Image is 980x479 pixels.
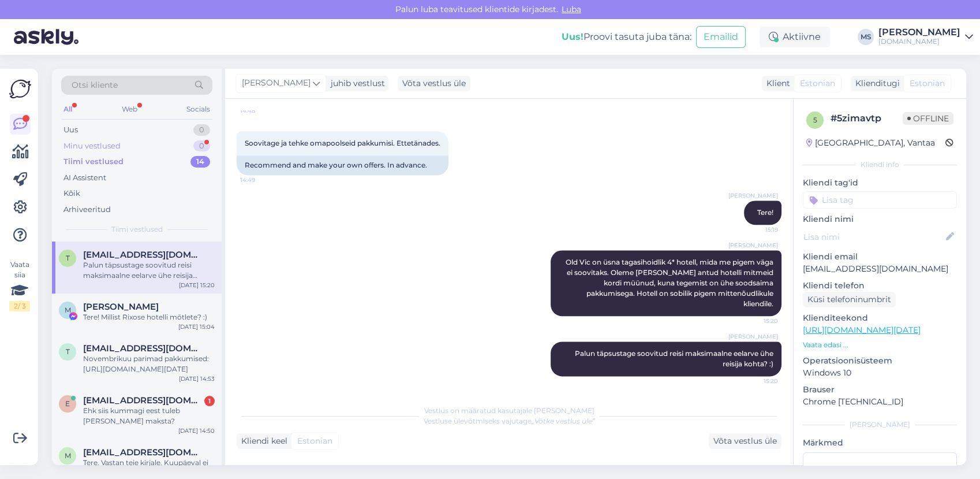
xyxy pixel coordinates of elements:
[803,367,957,379] p: Windows 10
[903,112,953,125] span: Offline
[83,312,215,322] div: Tere! Millist Rixose hotelli mõtlete? :)
[728,332,778,341] span: [PERSON_NAME]
[178,426,215,435] div: [DATE] 14:50
[66,347,70,356] span: t
[9,301,30,311] div: 2 / 3
[424,406,594,415] span: Vestlus on määratud kasutajale [PERSON_NAME]
[190,156,210,168] div: 14
[184,102,212,117] div: Socials
[800,77,835,90] span: Estonian
[66,254,70,262] span: t
[63,140,121,152] div: Minu vestlused
[762,77,790,90] div: Klient
[237,435,287,447] div: Kliendi keel
[803,396,957,408] p: Chrome [TECHNICAL_ID]
[803,384,957,396] p: Brauser
[65,451,71,460] span: M
[575,349,775,368] span: Palun täpsustage soovitud reisi maksimaalne eelarve ühe reisija kohta? :)
[728,191,778,200] span: [PERSON_NAME]
[63,204,111,216] div: Arhiveeritud
[803,292,896,307] div: Küsi telefoninumbrit
[728,241,778,250] span: [PERSON_NAME]
[803,213,957,225] p: Kliendi nimi
[83,343,203,354] span: tonnebrita@gmail.com
[803,177,957,189] p: Kliendi tag'id
[83,406,215,426] div: Ehk siis kummagi eest tuleb [PERSON_NAME] maksta?
[858,29,874,45] div: MS
[803,191,957,209] input: Lisa tag
[83,250,203,260] span: tiina.imelik@gmail.com
[119,102,140,117] div: Web
[9,78,31,100] img: Askly Logo
[735,317,778,325] span: 15:20
[326,77,385,90] div: juhib vestlust
[72,79,118,91] span: Otsi kliente
[803,325,921,335] a: [URL][DOMAIN_NAME][DATE]
[242,77,311,90] span: [PERSON_NAME]
[831,112,903,125] div: # 5zimavtp
[204,396,215,406] div: 1
[910,77,945,90] span: Estonian
[240,176,283,184] span: 14:49
[803,280,957,292] p: Kliendi telefon
[803,340,957,350] p: Vaata edasi ...
[83,302,159,312] span: Mirjam Kaunissaar
[178,322,215,331] div: [DATE] 15:04
[63,172,106,184] div: AI Assistent
[83,354,215,374] div: Novembrikuu parimad pakkumised: [URL][DOMAIN_NAME][DATE]
[709,433,781,449] div: Võta vestlus üle
[63,124,78,136] div: Uus
[803,312,957,324] p: Klienditeekond
[65,399,70,408] span: e
[532,417,595,425] i: „Võtke vestlus üle”
[63,156,124,168] div: Tiimi vestlused
[237,155,448,175] div: Recommend and make your own offers. In advance.
[245,139,440,147] span: Soovitage ja tehke omapoolseid pakkumisi. Ettetänades.
[63,188,80,199] div: Kõik
[83,260,215,281] div: Palun täpsustage soovitud reisi maksimaalne eelarve ühe reisija kohta? :)
[813,116,817,124] span: 5
[424,417,595,425] span: Vestluse ülevõtmiseks vajutage
[61,102,74,117] div: All
[179,281,215,289] div: [DATE] 15:20
[398,76,470,91] div: Võta vestlus üle
[803,419,957,430] div: [PERSON_NAME]
[760,27,830,47] div: Aktiivne
[193,124,210,136] div: 0
[803,437,957,449] p: Märkmed
[83,458,215,478] div: Tere. Vastan teie kirjale. Kuupäeval ei ole eelistusi, lihtsalt novembrikuus või dets alguses, mi...
[83,395,203,406] span: eliiskristina8@gmail.com
[803,159,957,170] div: Kliendi info
[878,37,960,46] div: [DOMAIN_NAME]
[83,447,203,458] span: Merlinviss8@gmail.com
[803,355,957,367] p: Operatsioonisüsteem
[65,306,71,314] span: M
[297,435,332,447] span: Estonian
[9,259,30,311] div: Vaata siia
[558,4,585,14] span: Luba
[878,28,960,37] div: [PERSON_NAME]
[193,140,210,152] div: 0
[111,224,163,235] span: Tiimi vestlused
[735,225,778,234] span: 15:19
[878,28,973,46] a: [PERSON_NAME][DOMAIN_NAME]
[179,374,215,383] div: [DATE] 14:53
[803,251,957,263] p: Kliendi email
[240,106,283,115] span: 14:48
[566,258,775,308] span: Old Vic on üsna tagasihoidlik 4* hotell, mida me pigem väga ei soovitaks. Oleme [PERSON_NAME] ant...
[562,31,583,42] b: Uus!
[696,26,746,48] button: Emailid
[735,377,778,385] span: 15:20
[803,231,944,243] input: Lisa nimi
[851,77,900,90] div: Klienditugi
[803,263,957,275] p: [EMAIL_ADDRESS][DOMAIN_NAME]
[757,208,773,217] span: Tere!
[806,137,935,149] div: [GEOGRAPHIC_DATA], Vantaa
[562,30,691,44] div: Proovi tasuta juba täna:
